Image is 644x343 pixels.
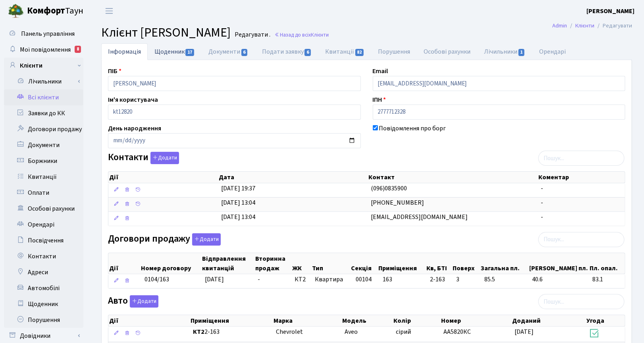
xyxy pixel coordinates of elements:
span: Панель управління [21,29,75,38]
b: Комфорт [27,4,65,17]
span: [DATE] 13:04 [221,198,255,207]
a: Панель управління [4,26,83,42]
a: Клієнти [575,21,594,30]
button: Контакти [150,152,179,164]
a: Додати [148,151,179,165]
a: Особові рахунки [4,201,83,217]
a: Контакти [4,248,83,264]
span: [DATE] [515,327,534,336]
div: 8 [75,46,81,53]
span: сірий [396,327,411,336]
th: Кв, БТІ [426,253,452,274]
span: 163 [383,275,392,284]
th: Пл. опал. [589,253,625,274]
span: 6 [241,49,248,56]
span: Таун [27,4,83,18]
button: Переключити навігацію [99,4,119,17]
input: Пошук... [538,151,625,166]
span: Клієнт [PERSON_NAME] [101,23,231,42]
b: КТ2 [193,327,204,336]
a: Інформація [101,43,148,60]
span: [DATE] [205,275,224,284]
span: 83.1 [592,275,622,284]
span: 2-163 [193,327,270,337]
label: Email [373,66,388,76]
span: [EMAIL_ADDRESS][DOMAIN_NAME] [371,213,468,221]
span: - [541,184,543,193]
span: [DATE] 19:37 [221,184,255,193]
th: Марка [273,315,341,326]
th: Номер договору [140,253,201,274]
a: Лічильники [478,43,532,60]
b: [PERSON_NAME] [586,7,634,16]
a: Додати [190,232,221,246]
span: Aveo [345,327,358,336]
label: ПІБ [108,66,121,76]
th: Відправлення квитанцій [201,253,255,274]
th: Угода [586,315,625,326]
span: [DATE] 13:04 [221,213,255,221]
small: Редагувати . [233,31,270,39]
a: Документи [4,137,83,153]
a: Мої повідомлення8 [4,42,83,58]
a: Орендарі [4,217,83,233]
th: ЖК [291,253,311,274]
label: Ім'я користувача [108,95,158,105]
span: Мої повідомлення [20,45,71,54]
nav: breadcrumb [540,17,644,34]
th: Дата [218,172,368,183]
a: Заявки до КК [4,105,83,121]
input: Пошук... [538,294,625,309]
a: Порушення [372,43,417,60]
a: Боржники [4,153,83,169]
span: Клієнти [311,31,329,39]
a: Лічильники [9,74,83,89]
label: Договори продажу [108,233,221,246]
th: Контакт [368,172,538,183]
a: Автомобілі [4,280,83,296]
span: [PHONE_NUMBER] [371,198,424,207]
label: Авто [108,295,158,308]
a: Щоденник [4,296,83,312]
img: logo.png [8,3,24,19]
span: 0104/163 [145,275,169,284]
label: Повідомлення про борг [379,124,446,133]
label: Контакти [108,152,179,164]
a: Договори продажу [4,121,83,137]
label: День народження [108,124,161,133]
a: Адреси [4,264,83,280]
span: 3 [456,275,478,284]
th: Доданий [511,315,586,326]
span: 85.5 [484,275,526,284]
th: Загальна пл. [480,253,529,274]
a: Особові рахунки [417,43,478,60]
a: Всі клієнти [4,89,83,105]
a: Оплати [4,185,83,201]
span: (096)0835900 [371,184,407,193]
a: Квитанції [318,43,371,60]
span: 1 [519,49,525,56]
span: Квартира [315,275,349,284]
a: Клієнти [4,58,83,74]
a: Документи [202,43,255,60]
th: Номер [440,315,511,326]
th: Тип [312,253,351,274]
a: Квитанції [4,169,83,185]
a: Назад до всіхКлієнти [274,31,329,39]
th: Секція [351,253,378,274]
th: Дії [108,253,140,274]
a: Орендарі [532,43,573,60]
span: - [541,213,543,221]
span: 82 [355,49,364,56]
span: - [541,198,543,207]
th: Модель [341,315,393,326]
span: 17 [185,49,194,56]
span: Chevrolet [276,327,303,336]
span: КТ2 [295,275,309,284]
span: 40.6 [532,275,586,284]
th: Вторинна продаж [255,253,292,274]
span: - [258,275,260,284]
button: Договори продажу [192,233,221,246]
th: Дії [108,315,190,326]
th: Приміщення [378,253,426,274]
